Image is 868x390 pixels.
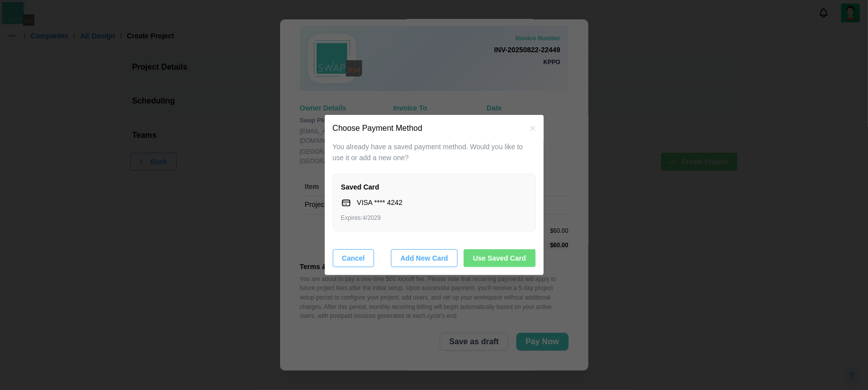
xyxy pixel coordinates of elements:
div: You already have a saved payment method. Would you like to use it or add a new one? [333,142,536,163]
span: Use Saved Card [473,250,526,267]
div: Expires: 4 / 2029 [341,213,527,223]
span: Cancel [342,250,365,267]
span: Add New Card [400,250,448,267]
div: Saved Card [341,182,527,193]
h2: Choose Payment Method [333,124,423,132]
